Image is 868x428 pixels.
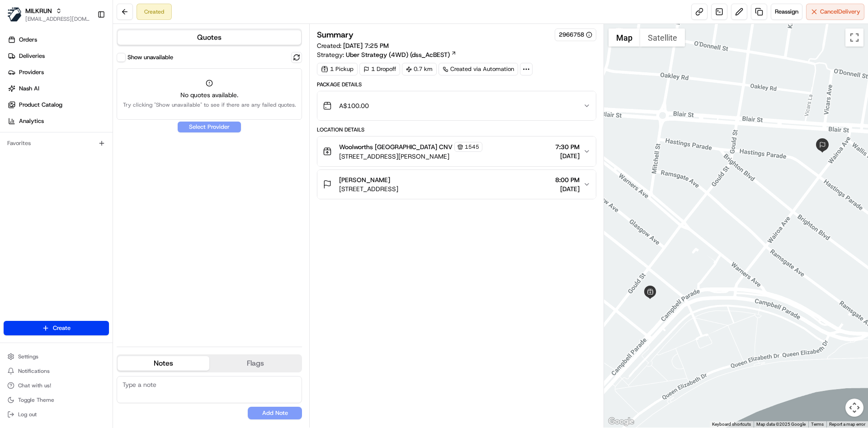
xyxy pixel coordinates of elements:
button: 2966758 [559,31,592,39]
button: [EMAIL_ADDRESS][DOMAIN_NAME] [25,15,90,23]
span: Log out [18,411,37,418]
span: Product Catalog [19,101,62,109]
div: Location Details [317,126,596,133]
a: Created via Automation [439,63,518,75]
span: Reassign [775,8,798,16]
span: 8:00 PM [555,175,580,184]
a: Nash AI [4,81,113,96]
button: Log out [4,408,109,421]
button: CancelDelivery [806,4,864,20]
span: [PERSON_NAME] [339,175,390,184]
button: Chat with us! [4,379,109,392]
button: Toggle Theme [4,394,109,406]
span: [STREET_ADDRESS] [339,184,398,193]
a: Report a map error [829,422,865,427]
a: Product Catalog [4,98,113,112]
button: A$100.00 [317,91,595,120]
span: [DATE] [555,184,580,193]
img: MILKRUN [7,7,22,22]
div: Package Details [317,81,596,88]
span: [STREET_ADDRESS][PERSON_NAME] [339,152,482,161]
button: Woolworths [GEOGRAPHIC_DATA] CNV1545[STREET_ADDRESS][PERSON_NAME]7:30 PM[DATE] [317,136,595,166]
span: Created: [317,41,389,50]
div: 1 Dropoff [359,63,400,75]
button: Keyboard shortcuts [712,421,751,428]
span: Orders [19,36,37,44]
span: 1545 [465,143,479,151]
button: MILKRUNMILKRUN[EMAIL_ADDRESS][DOMAIN_NAME] [4,4,94,25]
button: Flags [209,356,301,371]
span: Providers [19,68,44,76]
span: Toggle Theme [18,396,54,404]
span: Create [53,324,71,332]
button: Notifications [4,365,109,377]
span: Notifications [18,367,50,375]
button: Show street map [609,28,640,47]
button: Notes [118,356,209,371]
a: Deliveries [4,49,113,63]
button: Quotes [118,30,301,45]
span: A$100.00 [339,101,369,110]
span: [DATE] 7:25 PM [343,42,389,50]
button: Show satellite imagery [640,28,685,47]
label: Show unavailable [127,53,173,61]
span: Try clicking "Show unavailable" to see if there are any failed quotes. [123,101,296,108]
span: 7:30 PM [555,142,580,151]
div: Favorites [4,136,109,151]
span: No quotes available. [123,90,296,99]
button: [PERSON_NAME][STREET_ADDRESS]8:00 PM[DATE] [317,170,595,199]
button: MILKRUN [25,6,52,15]
a: Providers [4,65,113,80]
a: Orders [4,33,113,47]
a: Terms [811,422,824,427]
span: Woolworths [GEOGRAPHIC_DATA] CNV [339,142,453,151]
a: Open this area in Google Maps (opens a new window) [606,416,636,428]
a: Analytics [4,114,113,128]
button: Reassign [771,4,802,20]
img: Google [606,416,636,428]
div: 0.7 km [402,63,437,75]
div: 1 Pickup [317,63,358,75]
span: Nash AI [19,85,39,93]
button: Map camera controls [845,399,863,417]
span: Settings [18,353,38,360]
span: [DATE] [555,151,580,160]
h3: Summary [317,31,354,39]
button: Toggle fullscreen view [845,28,863,47]
span: Deliveries [19,52,45,60]
button: Create [4,321,109,335]
span: Analytics [19,117,44,125]
span: Map data ©2025 Google [756,422,806,427]
span: Chat with us! [18,382,51,389]
span: Uber Strategy (4WD) (dss_AcBEST) [346,50,450,59]
a: Uber Strategy (4WD) (dss_AcBEST) [346,50,457,59]
span: Cancel Delivery [820,8,860,16]
div: Strategy: [317,50,457,59]
button: Settings [4,350,109,363]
